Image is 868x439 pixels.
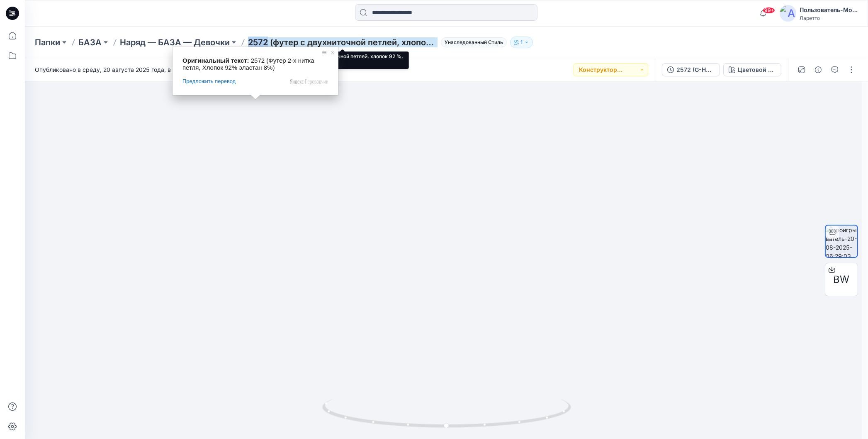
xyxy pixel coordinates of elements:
a: Папки [35,37,60,48]
ya-tr-span: БАЗА [78,37,102,47]
ya-tr-span: BW [834,273,850,285]
ya-tr-span: Цветовой путь 1 [738,66,785,73]
span: 99+ [763,7,775,14]
span: Предложить перевод [182,78,236,85]
ya-tr-span: Унаследованный Стиль [445,39,503,46]
p: 1 [520,38,523,47]
ya-tr-span: 2572 (G-HDY + G-PNT) [676,66,742,73]
ya-tr-span: Папки [35,37,60,47]
button: 2572 (G-HDY + G-PNT) [662,63,720,76]
img: аватар [780,5,796,22]
a: БАЗА [78,37,102,48]
ya-tr-span: Наряд — БАЗА — Девочки [120,37,230,47]
span: 2572 (Футер 2-х нитка петля, Хлопок 92% эластан 8%) [182,57,316,71]
a: Наряд — БАЗА — Девочки [120,37,230,48]
button: Подробные сведения [812,63,825,76]
button: 1 [510,37,533,48]
button: Цветовой путь 1 [723,63,781,76]
button: Унаследованный Стиль [438,37,507,48]
ya-tr-span: Ларетто [800,15,820,21]
ya-tr-span: 2572 (футер с двухниточной петлей, хлопок 92 %, эластан 8 %) [248,37,512,47]
ya-tr-span: Опубликовано в среду, 20 августа 2025 года, в 06:28 [35,66,189,73]
img: проигрыватель-20-08-2025-06:29:03 [826,226,857,257]
span: Оригинальный текст: [182,57,249,64]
